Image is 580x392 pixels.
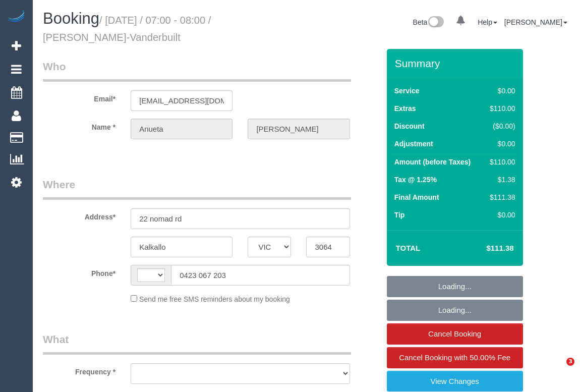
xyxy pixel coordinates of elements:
[6,10,26,24] img: Automaid Logo
[486,157,515,167] div: $110.00
[394,103,416,114] label: Extras
[427,16,444,29] img: New interface
[131,90,233,111] input: Email*
[456,244,513,253] h4: $111.38
[171,265,350,286] input: Phone*
[486,139,515,149] div: $0.00
[399,353,510,362] span: Cancel Booking with 50.00% Fee
[35,119,123,132] label: Name *
[486,103,515,114] div: $110.00
[43,15,211,43] small: / [DATE] / 07:00 - 08:00 / [PERSON_NAME]-Vanderbuilt
[394,175,437,185] label: Tax @ 1.25%
[248,119,350,139] input: Last Name*
[394,192,439,202] label: Final Amount
[43,332,351,355] legend: What
[43,59,351,82] legend: Who
[394,157,471,167] label: Amount (before Taxes)
[306,237,350,257] input: Post Code*
[478,18,497,26] a: Help
[566,358,574,366] span: 3
[131,119,233,139] input: First Name*
[486,175,515,185] div: $1.38
[387,347,523,368] a: Cancel Booking with 50.00% Fee
[394,121,425,131] label: Discount
[486,210,515,220] div: $0.00
[131,237,233,257] input: Suburb*
[43,10,99,27] span: Booking
[546,358,570,382] iframe: Intercom live chat
[394,86,420,96] label: Service
[486,121,515,131] div: ($0.00)
[35,363,123,377] label: Frequency *
[413,18,444,26] a: Beta
[139,295,290,303] span: Send me free SMS reminders about my booking
[35,90,123,104] label: Email*
[395,58,518,69] h3: Summary
[35,208,123,222] label: Address*
[394,139,433,149] label: Adjustment
[387,371,523,392] a: View Changes
[394,210,405,220] label: Tip
[43,177,351,200] legend: Where
[486,192,515,202] div: $111.38
[486,86,515,96] div: $0.00
[504,18,567,26] a: [PERSON_NAME]
[396,244,421,252] strong: Total
[387,323,523,345] a: Cancel Booking
[35,265,123,278] label: Phone*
